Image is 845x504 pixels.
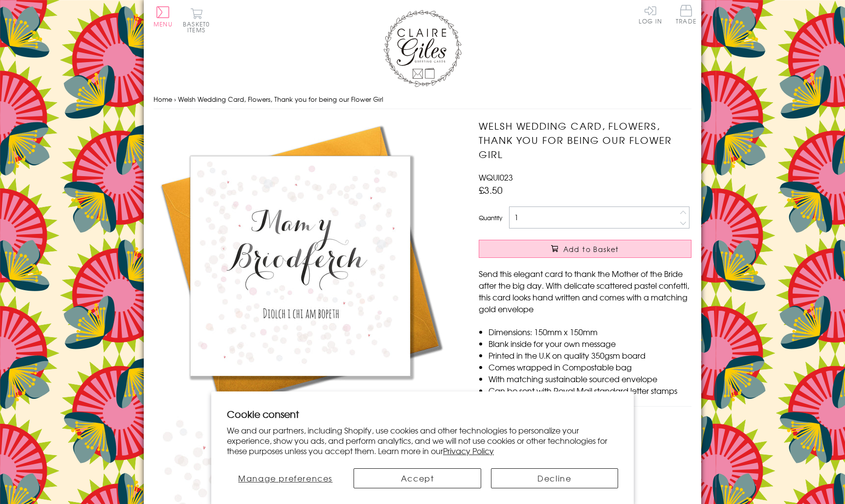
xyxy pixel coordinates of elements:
[354,468,481,488] button: Accept
[443,445,494,457] a: Privacy Policy
[479,213,502,222] label: Quantity
[183,8,210,33] button: Basket0 items
[489,385,691,396] li: Can be sent with Royal Mail standard letter stamps
[154,119,447,412] img: Welsh Wedding Card, Flowers, Thank you for being our Flower Girl
[154,90,691,110] nav: breadcrumbs
[479,183,503,197] span: £3.50
[154,6,173,27] button: Menu
[479,268,691,315] p: Send this elegant card to thank the Mother of the Bride after the big day. With delicate scattere...
[479,171,513,183] span: WQUI023
[491,468,618,488] button: Decline
[238,472,333,484] span: Manage preferences
[489,373,691,385] li: With matching sustainable sourced envelope
[479,240,691,258] button: Add to Basket
[174,94,176,104] span: ›
[489,361,691,373] li: Comes wrapped in Compostable bag
[187,20,210,34] span: 0 items
[227,425,618,456] p: We and our partners, including Shopify, use cookies and other technologies to personalize your ex...
[489,349,691,361] li: Printed in the U.K on quality 350gsm board
[154,20,173,28] span: Menu
[563,244,619,254] span: Add to Basket
[383,10,462,87] img: Claire Giles Greetings Cards
[676,5,696,24] span: Trade
[227,407,618,421] h2: Cookie consent
[639,5,662,24] a: Log In
[676,5,696,26] a: Trade
[178,94,383,104] span: Welsh Wedding Card, Flowers, Thank you for being our Flower Girl
[489,338,691,349] li: Blank inside for your own message
[479,119,691,161] h1: Welsh Wedding Card, Flowers, Thank you for being our Flower Girl
[154,94,172,104] a: Home
[227,468,344,488] button: Manage preferences
[489,326,691,338] li: Dimensions: 150mm x 150mm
